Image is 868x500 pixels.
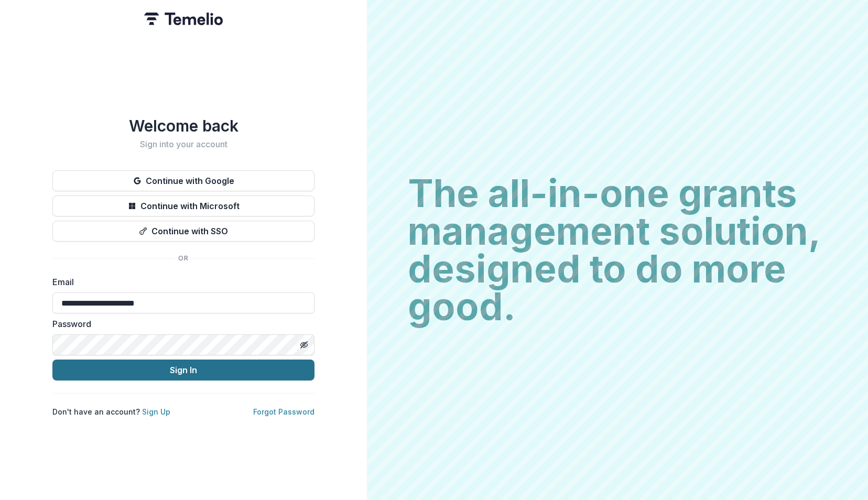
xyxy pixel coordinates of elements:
[253,407,314,416] a: Forgot Password
[52,406,170,417] p: Don't have an account?
[52,276,308,288] label: Email
[52,116,314,135] h1: Welcome back
[296,336,312,353] button: Toggle password visibility
[52,221,314,242] button: Continue with SSO
[52,318,308,330] label: Password
[144,13,223,25] img: Temelio
[52,170,314,191] button: Continue with Google
[142,407,170,416] a: Sign Up
[52,139,314,149] h2: Sign into your account
[52,195,314,216] button: Continue with Microsoft
[52,360,314,381] button: Sign In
